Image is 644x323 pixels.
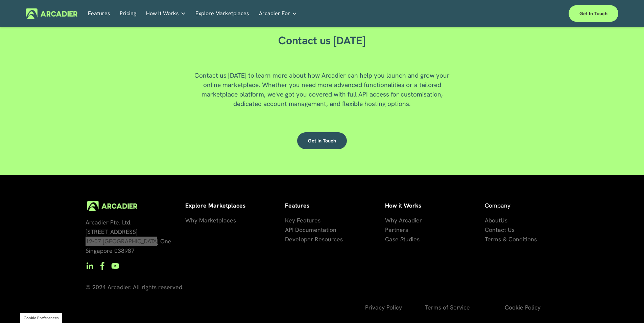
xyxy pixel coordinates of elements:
[120,8,136,19] a: Pricing
[385,216,422,225] a: Why Arcadier
[501,216,507,224] span: Us
[569,5,618,22] a: Get in touch
[485,235,537,244] a: Terms & Conditions
[385,201,421,209] strong: How it Works
[285,225,336,235] a: API Documentation
[111,262,119,270] a: YouTube
[425,303,470,312] a: Terms of Service
[485,216,501,224] span: About
[385,225,388,235] a: P
[392,235,420,244] a: se Studies
[88,8,110,19] a: Features
[146,8,186,19] a: folder dropdown
[365,303,402,312] a: Privacy Policy
[388,225,408,235] a: artners
[86,262,94,270] a: LinkedIn
[259,8,297,19] a: folder dropdown
[259,9,290,18] span: Arcadier For
[146,9,179,18] span: How It Works
[485,216,501,225] a: About
[24,315,59,321] button: Cookie Preferences
[185,216,236,225] a: Why Marketplaces
[285,226,336,234] span: API Documentation
[485,235,537,243] span: Terms & Conditions
[385,226,388,234] span: P
[247,34,397,48] h2: Contact us [DATE]
[285,216,320,224] span: Key Features
[297,132,347,149] a: Get in touch
[485,225,515,235] a: Contact Us
[385,235,392,244] a: Ca
[98,262,106,270] a: Facebook
[86,218,171,254] span: Arcadier Pte. Ltd. [STREET_ADDRESS] 12-07 [GEOGRAPHIC_DATA] One Singapore 038987
[86,283,184,291] span: © 2024 Arcadier. All rights reserved.
[195,8,249,19] a: Explore Marketplaces
[485,226,515,234] span: Contact Us
[385,235,392,243] span: Ca
[285,216,320,225] a: Key Features
[20,313,62,323] section: Manage previously selected cookie options
[505,303,541,312] a: Cookie Policy
[610,291,644,323] iframe: Chat Widget
[385,216,422,224] span: Why Arcadier
[185,216,236,224] span: Why Marketplaces
[187,71,457,109] p: Contact us [DATE] to learn more about how Arcadier can help you launch and grow your online marke...
[185,201,245,209] strong: Explore Marketplaces
[485,201,510,209] span: Company
[505,303,541,311] span: Cookie Policy
[388,226,408,234] span: artners
[285,235,343,244] a: Developer Resources
[285,201,309,209] strong: Features
[425,303,470,311] span: Terms of Service
[26,8,77,19] img: Arcadier
[392,235,420,243] span: se Studies
[285,235,343,243] span: Developer Resources
[365,303,402,311] span: Privacy Policy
